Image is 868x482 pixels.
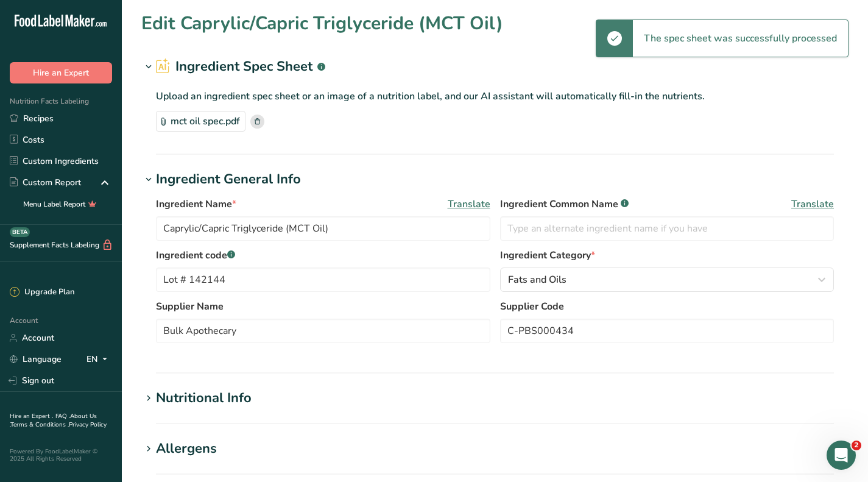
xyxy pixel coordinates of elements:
div: The spec sheet was successfully processed [633,20,848,57]
label: Ingredient code [156,248,490,263]
a: FAQ . [55,412,70,420]
span: Ingredient Name [156,197,236,211]
span: Translate [791,197,834,211]
a: Privacy Policy [69,420,107,429]
a: Hire an Expert . [10,412,53,420]
input: Type an alternate ingredient name if you have [500,216,834,241]
label: Ingredient Category [500,248,834,263]
h1: Edit Caprylic/Capric Triglyceride (MCT Oil) [141,10,503,37]
a: About Us . [10,412,97,429]
span: Translate [448,197,490,211]
div: Ingredient General Info [156,169,301,190]
label: Supplier Name [156,299,490,314]
div: Custom Report [10,176,81,189]
p: Upload an ingredient spec sheet or an image of a nutrition label, and our AI assistant will autom... [156,89,834,104]
div: EN [86,352,112,367]
a: Language [10,349,62,370]
a: Terms & Conditions . [10,420,69,429]
input: Type your supplier code here [500,319,834,343]
input: Type your ingredient name here [156,216,490,241]
label: Supplier Code [500,299,834,314]
input: Type your ingredient code here [156,268,490,292]
div: Powered By FoodLabelMaker © 2025 All Rights Reserved [10,448,112,463]
span: Fats and Oils [508,272,566,287]
div: Upgrade Plan [10,286,74,299]
div: Allergens [156,439,217,459]
h2: Ingredient Spec Sheet [156,57,325,77]
div: BETA [10,227,30,237]
button: Fats and Oils [500,268,834,292]
div: mct oil spec.pdf [156,111,245,132]
span: 2 [852,441,861,450]
button: Hire an Expert [10,62,112,83]
div: Nutritional Info [156,388,252,408]
iframe: Intercom live chat [827,441,856,470]
input: Type your supplier name here [156,319,490,343]
span: Ingredient Common Name [500,197,629,211]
